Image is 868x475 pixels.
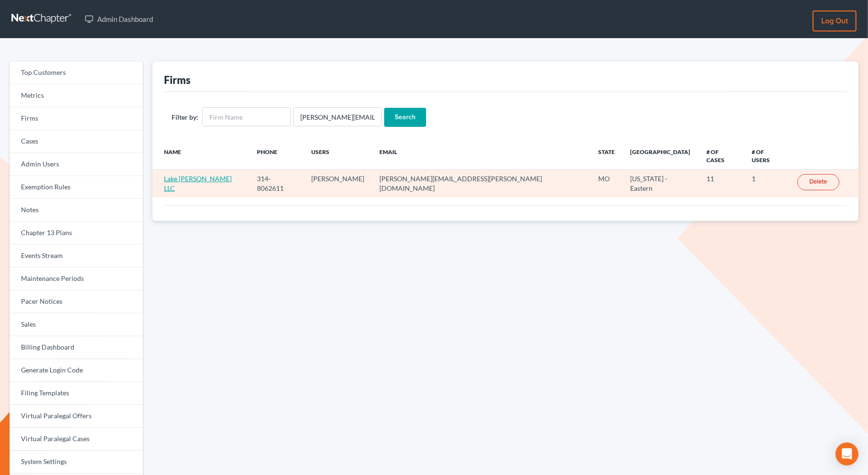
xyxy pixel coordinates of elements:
[10,222,143,245] a: Chapter 13 Plans
[10,130,143,153] a: Cases
[10,428,143,451] a: Virtual Paralegal Cases
[10,62,143,84] a: Top Customers
[372,142,591,170] th: Email
[384,108,426,127] input: Search
[10,336,143,359] a: Billing Dashboard
[153,142,249,170] th: Name
[10,405,143,428] a: Virtual Paralegal Offers
[304,142,372,170] th: Users
[10,153,143,176] a: Admin Users
[304,170,372,197] td: [PERSON_NAME]
[202,107,291,126] input: Firm Name
[80,10,158,28] a: Admin Dashboard
[797,174,839,190] a: Delete
[164,175,232,192] a: Lake [PERSON_NAME] LLC
[591,170,623,197] td: MO
[10,84,143,107] a: Metrics
[10,313,143,336] a: Sales
[10,451,143,474] a: System Settings
[591,142,623,170] th: State
[744,142,789,170] th: # of Users
[699,170,744,197] td: 11
[10,268,143,290] a: Maintenance Periods
[10,245,143,268] a: Events Stream
[10,382,143,405] a: Filing Templates
[10,107,143,130] a: Firms
[372,170,591,197] td: [PERSON_NAME][EMAIL_ADDRESS][PERSON_NAME][DOMAIN_NAME]
[623,142,699,170] th: [GEOGRAPHIC_DATA]
[699,142,744,170] th: # of Cases
[249,142,304,170] th: Phone
[10,290,143,313] a: Pacer Notices
[249,170,304,197] td: 314-8062611
[10,199,143,222] a: Notes
[172,112,198,122] label: Filter by:
[10,176,143,199] a: Exemption Rules
[744,170,789,197] td: 1
[293,107,382,126] input: Users
[623,170,699,197] td: [US_STATE] - Eastern
[164,73,191,87] div: Firms
[10,359,143,382] a: Generate Login Code
[836,443,858,465] div: Open Intercom Messenger
[813,10,857,31] a: Log out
